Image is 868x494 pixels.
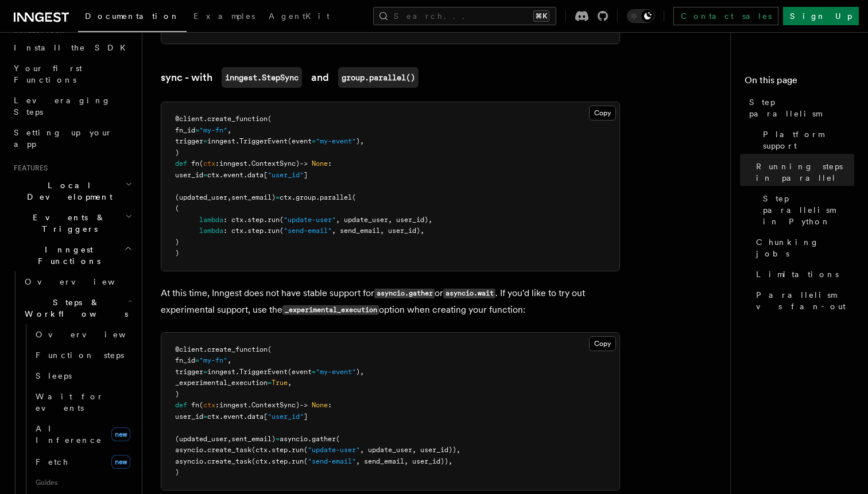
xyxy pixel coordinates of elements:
span: Function steps [36,351,124,360]
span: ) [175,238,179,246]
span: group [296,193,316,201]
button: Toggle dark mode [627,9,654,23]
a: AgentKit [262,3,336,31]
span: AgentKit [269,11,330,21]
span: ) [175,468,179,476]
span: AI Inference [36,424,102,445]
a: Fetchnew [31,450,135,473]
span: create_task [207,446,251,454]
a: Wait for events [31,386,135,418]
span: Step parallelism in Python [763,193,854,227]
span: . [308,435,312,443]
span: , [227,126,231,134]
span: , update_user, user_id)), [360,446,460,454]
button: Copy [589,106,616,120]
span: Platform support [763,129,854,151]
span: Step parallelism [749,96,854,119]
span: = [195,356,199,364]
h4: On this page [745,73,854,92]
span: Features [9,164,48,173]
span: = [195,126,199,134]
span: . [247,160,251,168]
span: . [203,115,207,123]
span: create_function [207,345,268,353]
a: Function steps [31,345,135,365]
span: , [288,379,292,387]
a: Examples [187,3,262,31]
button: Events & Triggers [9,207,135,239]
span: def [175,160,187,168]
span: , send_email, user_id)), [356,457,452,465]
span: : ctx.step. [223,216,268,224]
span: ctx [203,401,215,409]
a: Running steps in parallel [751,156,854,188]
span: ctx [207,413,219,421]
span: ( [199,401,203,409]
code: asyncio.gather [374,289,435,298]
span: : [328,160,332,168]
span: ] [304,413,308,421]
span: Fetch [36,457,69,466]
span: ( [304,446,308,454]
span: True [272,379,288,387]
span: inngest [219,401,247,409]
span: ( [268,115,272,123]
span: . [292,193,296,201]
span: asyncio. [175,457,207,465]
span: TriggerEvent [239,368,288,376]
a: Limitations [751,264,854,285]
span: trigger [175,368,203,376]
span: Parallelism vs fan-out [756,289,854,312]
button: Search...⌘K [373,7,556,25]
span: . [243,413,247,421]
a: Step parallelism in Python [758,188,854,232]
span: fn [191,160,199,168]
span: new [111,455,130,469]
span: [ [263,171,268,179]
span: ), [356,368,364,376]
span: (ctx.step. [251,446,292,454]
span: ( [336,435,340,443]
a: Sign Up [783,7,859,25]
span: "my-fn" [199,126,227,134]
span: , [227,193,231,201]
span: ctx [280,193,292,201]
span: ), [356,137,364,145]
span: Guides [31,473,135,492]
span: Chunking jobs [756,236,854,259]
span: Your first Functions [14,64,82,84]
span: Overview [25,277,143,286]
span: Wait for events [36,392,104,413]
span: user_id [175,413,203,421]
span: new [111,427,130,441]
span: Limitations [756,269,839,280]
span: sent_email) [231,193,276,201]
a: Your first Functions [9,58,135,90]
span: create_task [207,457,251,465]
span: TriggerEvent [239,137,288,145]
span: (event [288,137,312,145]
p: At this time, Inngest does not have stable support for or . If you'd like to try out experimental... [161,285,620,318]
span: event [223,413,243,421]
span: data [247,413,263,421]
span: ( [199,160,203,168]
button: Local Development [9,175,135,207]
a: Chunking jobs [751,232,854,264]
code: asyncio.wait [443,289,495,298]
span: lambda [199,227,223,235]
a: Install the SDK [9,37,135,58]
span: Leveraging Steps [14,96,111,116]
span: trigger [175,137,203,145]
span: . [247,401,251,409]
button: Inngest Functions [9,239,135,271]
span: run [292,457,304,465]
a: Sleeps [31,365,135,386]
span: Documentation [85,11,180,21]
span: (updated_user [175,435,227,443]
span: . [203,345,207,353]
span: parallel [320,193,352,201]
a: Overview [20,271,135,292]
span: -> [300,401,308,409]
span: ( [352,193,356,201]
span: . [316,193,320,201]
